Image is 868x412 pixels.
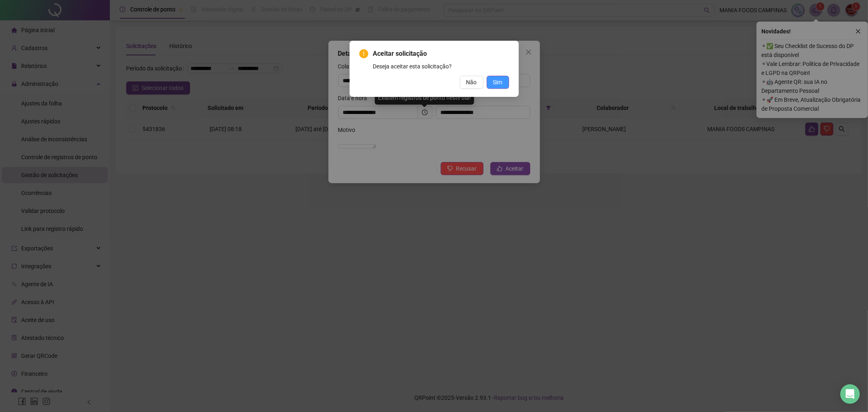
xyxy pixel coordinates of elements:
[373,62,509,71] div: Deseja aceitar esta solicitação?
[466,78,477,87] span: Não
[373,49,509,59] span: Aceitar solicitação
[460,76,483,89] button: Não
[359,49,368,58] span: exclamation-circle
[493,78,503,87] span: Sim
[840,384,860,404] div: Open Intercom Messenger
[487,76,509,89] button: Sim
